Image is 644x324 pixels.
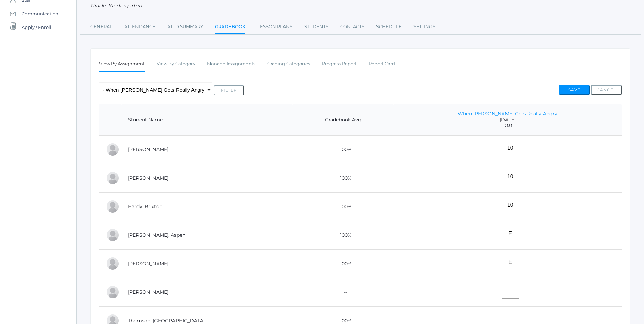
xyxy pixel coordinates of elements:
td: 100% [293,192,394,221]
div: Aspen Hemingway [106,228,119,242]
td: 100% [293,221,394,249]
div: Abigail Backstrom [106,143,119,156]
button: Cancel [591,85,622,95]
a: Gradebook [215,20,245,35]
a: Thomson, [GEOGRAPHIC_DATA] [128,318,205,324]
a: Students [304,20,328,34]
div: Elias Lehman [106,285,119,299]
a: View By Category [157,57,195,71]
td: 100% [293,164,394,192]
a: Contacts [340,20,364,34]
th: Student Name [121,104,293,136]
a: Attendance [124,20,155,34]
a: View By Assignment [99,57,145,72]
span: 10.0 [400,123,615,128]
a: [PERSON_NAME] [128,289,168,295]
a: Lesson Plans [257,20,292,34]
span: Communication [22,7,58,20]
span: [DATE] [400,117,615,123]
a: Schedule [376,20,402,34]
td: 100% [293,135,394,164]
th: Gradebook Avg [293,104,394,136]
button: Filter [214,85,244,95]
div: Brixton Hardy [106,200,119,213]
a: Grading Categories [267,57,310,71]
div: Grade: Kindergarten [90,2,630,10]
a: Report Card [369,57,395,71]
a: Hardy, Brixton [128,203,162,210]
a: [PERSON_NAME] [128,175,168,181]
div: Nolan Gagen [106,171,119,185]
a: Manage Assignments [207,57,255,71]
a: General [90,20,112,34]
span: Apply / Enroll [22,20,51,34]
a: When [PERSON_NAME] Gets Really Angry [458,111,557,117]
a: Attd Summary [167,20,203,34]
button: Save [559,85,590,95]
a: Progress Report [322,57,357,71]
a: [PERSON_NAME] [128,260,168,267]
div: Nico Hurley [106,257,119,270]
a: [PERSON_NAME], Aspen [128,232,185,238]
a: Settings [413,20,435,34]
td: 100% [293,249,394,278]
a: [PERSON_NAME] [128,146,168,152]
td: -- [293,278,394,306]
